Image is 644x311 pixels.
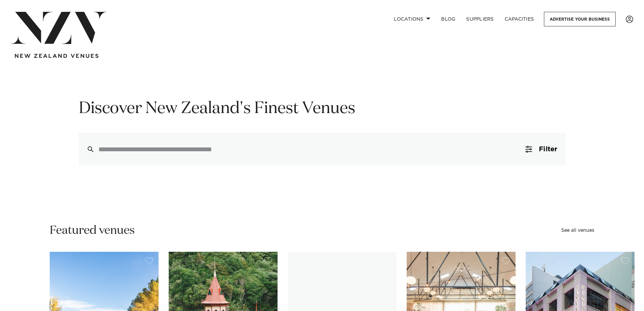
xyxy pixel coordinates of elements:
[436,12,461,26] a: BLOG
[50,223,135,238] h2: Featured venues
[544,12,616,26] a: Advertise your business
[11,12,106,44] img: nzv-logo.png
[79,98,566,119] h1: Discover New Zealand's Finest Venues
[388,12,436,26] a: Locations
[539,146,557,153] span: Filter
[15,54,98,58] img: new-zealand-venues-text.png
[561,228,594,233] a: See all venues
[461,12,499,26] a: SUPPLIERS
[517,133,565,165] button: Filter
[499,12,540,26] a: Capacities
